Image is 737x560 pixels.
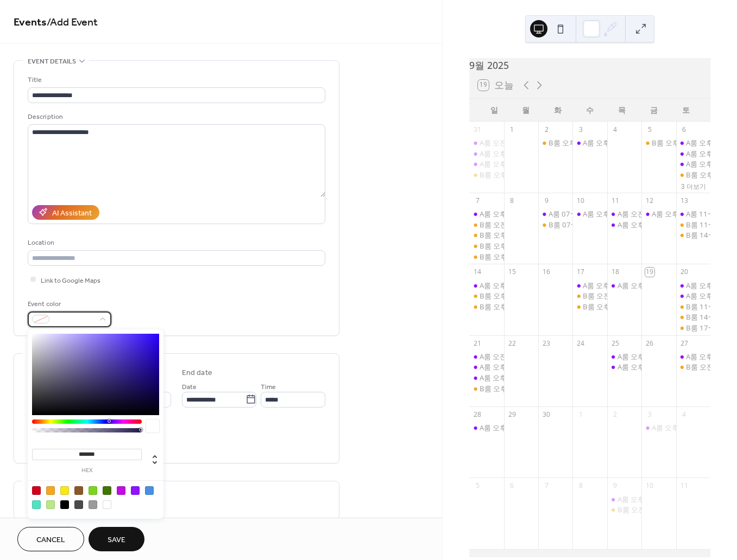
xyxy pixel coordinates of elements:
[507,481,516,491] div: 6
[480,362,590,372] div: A룸 오후 1~3, [PERSON_NAME]*지
[549,220,613,230] div: B룸 07~09시, T**선
[574,99,606,121] div: 수
[480,291,543,301] div: B룸 오후 1~4, 조*희
[480,230,543,240] div: B룸 오후 1~3, 조*솔
[679,339,689,348] div: 27
[583,291,651,301] div: B룸 오전 11~1, 황*욱
[507,125,516,134] div: 1
[610,410,620,419] div: 2
[583,281,646,290] div: A룸 오후 1~4, 유*림
[480,373,590,383] div: A룸 오후 3~6, [PERSON_NAME]*나
[676,312,710,322] div: B룸 14~16시, 정*우
[572,281,607,290] div: A룸 오후 1~4, 유*림
[607,209,641,219] div: A룸 오전 11~1, 김*보
[576,268,585,277] div: 17
[469,138,503,148] div: A룸 오전 11~1, 안*슬
[469,281,503,290] div: A룸 오후 2~4, 조*찬
[645,125,654,134] div: 5
[469,352,503,361] div: A룸 오전 9~11, 김*진
[679,268,689,277] div: 20
[32,205,99,220] button: AI Assistant
[645,410,654,419] div: 3
[473,481,482,491] div: 5
[480,252,591,262] div: B룸 오후 6~9, [PERSON_NAME]*원
[542,339,551,348] div: 23
[618,220,681,230] div: A룸 오후 2~4, 윤*확
[679,196,689,206] div: 13
[469,302,503,311] div: B룸 오후 6~8, 박*진
[676,230,710,240] div: B룸 14~18시, 김*진
[645,481,654,491] div: 10
[542,481,551,491] div: 7
[131,486,140,495] div: #9013FE
[473,339,482,348] div: 21
[607,352,641,361] div: A룸 오후 1~5, 김*진
[610,481,620,491] div: 9
[507,410,516,419] div: 29
[542,410,551,419] div: 30
[28,298,109,310] div: Event color
[542,125,551,134] div: 2
[549,138,616,148] div: B룸 오후 9~11, 유*은
[507,196,516,206] div: 8
[469,58,710,72] div: 9월 2025
[618,494,681,504] div: A룸 오후 5~8, 강*연
[618,209,733,219] div: A룸 오전 11~1, [PERSON_NAME]*보
[607,494,641,504] div: A룸 오후 5~8, 강*연
[103,486,111,495] div: #417505
[576,481,585,491] div: 8
[676,220,710,230] div: B룸 11~14시, 설*호
[538,209,572,219] div: A룸 07~09시, T**선
[638,99,670,121] div: 금
[60,500,69,509] div: #000000
[679,125,689,134] div: 6
[473,410,482,419] div: 28
[52,207,92,219] div: AI Assistant
[469,252,503,262] div: B룸 오후 6~9, 박*원
[607,220,641,230] div: A룸 오후 2~4, 윤*확
[679,410,689,419] div: 4
[473,196,482,206] div: 7
[89,527,144,551] button: Save
[473,125,482,134] div: 31
[469,384,503,393] div: B룸 오후 7~9, 박*린
[576,410,585,419] div: 1
[645,196,654,206] div: 12
[572,138,607,148] div: A룸 오후 7~9, 김*준
[41,275,100,286] span: Link to Google Maps
[542,99,574,121] div: 화
[473,268,482,277] div: 14
[676,291,710,301] div: A룸 오후 2~4, 박*민
[641,138,676,148] div: B룸 오후 1~3, 김*하
[510,99,542,121] div: 월
[145,486,154,495] div: #4A90E2
[89,486,97,495] div: #7ED321
[469,159,503,169] div: A룸 오후 5~7, 오*민
[641,423,676,432] div: A룸 오후 1~4, 김*훈
[610,268,620,277] div: 18
[670,99,702,121] div: 토
[469,230,503,240] div: B룸 오후 1~3, 조*솔
[507,339,516,348] div: 22
[14,12,47,33] a: Events
[542,268,551,277] div: 16
[676,138,710,148] div: A룸 오후 2~4, 신*철
[676,362,710,372] div: B룸 오전 10~12, 강*민
[576,339,585,348] div: 24
[538,138,572,148] div: B룸 오후 9~11, 유*은
[576,125,585,134] div: 3
[60,486,69,495] div: #F8E71C
[618,362,681,372] div: A룸 오후 5~7, 이*경
[572,209,607,219] div: A룸 오후 2~4, 권*진
[645,339,654,348] div: 26
[480,423,543,432] div: A룸 오후 2~4, 이*혜
[676,323,710,333] div: B룸 17~18시, 신*철
[652,209,715,219] div: A룸 오후 1~3, 조*주
[676,281,710,290] div: A룸 오후 1~2, 신*철
[480,220,547,230] div: B룸 오전 11~1, 정*수
[583,302,694,311] div: B룸 오후 7~9, [PERSON_NAME]*원
[32,486,41,495] div: #D0021B
[28,237,323,249] div: Location
[542,196,551,206] div: 9
[28,74,323,86] div: Title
